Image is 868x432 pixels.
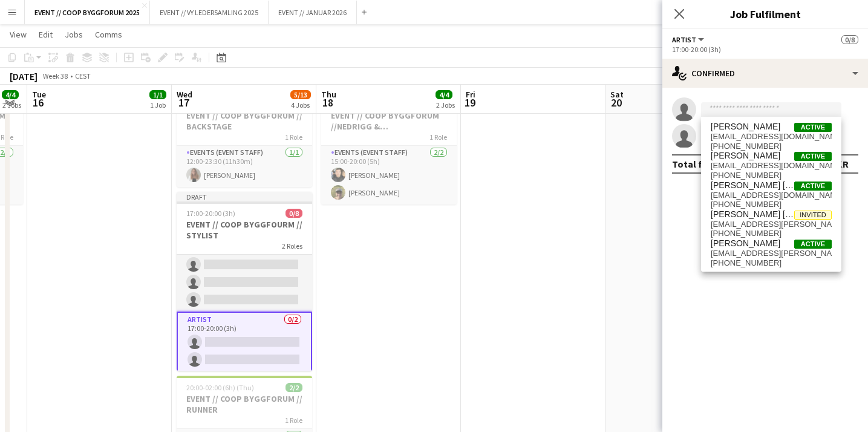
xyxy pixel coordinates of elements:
[711,142,832,151] span: +4799252386
[711,238,780,249] span: Rasty Adam
[186,383,254,392] span: 20:00-02:00 (6h) (Thu)
[285,133,302,142] span: 1 Role
[711,161,832,171] span: adrihava13@hotmail.com
[321,93,457,205] app-job-card: 15:00-20:00 (5h)2/2EVENT // COOP BYGGFORUM //NEDRIGG & TILBAKELEVERING1 RoleEvents (Event Staff)2...
[464,96,475,110] span: 19
[321,110,457,132] h3: EVENT // COOP BYGGFORUM //NEDRIGG & TILBAKELEVERING
[711,191,832,200] span: henrikabrahamsen@live.no
[290,90,311,99] span: 5/13
[177,312,312,373] app-card-role: Artist0/217:00-20:00 (3h)
[34,27,57,42] a: Edit
[30,96,46,110] span: 16
[177,146,312,187] app-card-role: Events (Event Staff)1/112:00-23:30 (11h30m)[PERSON_NAME]
[65,29,83,40] span: Jobs
[10,29,27,40] span: View
[321,146,457,205] app-card-role: Events (Event Staff)2/215:00-20:00 (5h)[PERSON_NAME][PERSON_NAME]
[436,90,452,99] span: 4/4
[711,249,832,258] span: rasty.adam.05@outlook.com
[609,96,624,110] span: 20
[10,70,38,82] div: [DATE]
[2,90,19,99] span: 4/4
[711,200,832,209] span: +4740400608
[711,132,832,142] span: alita.mikk@icloud.com
[711,229,832,238] span: +4741648844
[794,152,832,161] span: Active
[711,220,832,229] span: lea.adair@icloud.com
[711,122,780,132] span: Alita Abelsen
[711,258,832,268] span: +4748424978
[282,241,302,250] span: 2 Roles
[429,133,447,142] span: 1 Role
[177,93,312,187] app-job-card: 12:00-23:30 (11h30m)1/1EVENT // COOP BYGGFORUM // BACKSTAGE1 RoleEvents (Event Staff)1/112:00-23:...
[32,89,46,100] span: Tue
[75,71,91,80] div: CEST
[466,89,475,100] span: Fri
[436,100,455,110] div: 2 Jobs
[95,29,122,40] span: Comms
[672,158,713,170] div: Total fee
[177,192,312,371] app-job-card: Draft17:00-20:00 (3h)0/8EVENT // COOP BYGGFOURM // STYLIST2 RolesArtist0/617:00-20:00 (3h) Artist...
[672,35,696,44] span: Artist
[286,209,302,218] span: 0/8
[711,151,780,161] span: Adriana Abrahamsen
[39,29,53,40] span: Edit
[711,171,832,180] span: +4748455156
[291,100,310,110] div: 4 Jobs
[150,100,166,110] div: 1 Job
[794,123,832,132] span: Active
[186,209,235,218] span: 17:00-20:00 (3h)
[177,393,312,415] h3: EVENT // COOP BYGGFORUM // RUNNER
[321,89,336,100] span: Thu
[711,180,794,191] span: Knut Henrik Abrahamsen
[175,96,192,110] span: 17
[319,96,336,110] span: 18
[672,35,706,44] button: Artist
[662,59,868,88] div: Confirmed
[794,211,832,220] span: Invited
[177,192,312,201] div: Draft
[662,6,868,22] h3: Job Fulfilment
[90,27,127,42] a: Comms
[269,1,357,24] button: EVENT // JANUAR 2026
[711,209,794,220] span: Lea Hope Adair
[5,27,31,42] a: View
[794,182,832,191] span: Active
[841,35,858,44] span: 0/8
[794,240,832,249] span: Active
[150,1,269,24] button: EVENT // VY LEDERSAMLING 2025
[25,1,150,24] button: EVENT // COOP BYGGFORUM 2025
[60,27,88,42] a: Jobs
[286,383,302,392] span: 2/2
[40,71,70,80] span: Week 38
[610,89,624,100] span: Sat
[2,100,21,110] div: 2 Jobs
[285,416,302,425] span: 1 Role
[177,219,312,241] h3: EVENT // COOP BYGGFOURM // STYLIST
[672,45,858,54] div: 17:00-20:00 (3h)
[177,110,312,132] h3: EVENT // COOP BYGGFORUM // BACKSTAGE
[177,89,192,100] span: Wed
[149,90,166,99] span: 1/1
